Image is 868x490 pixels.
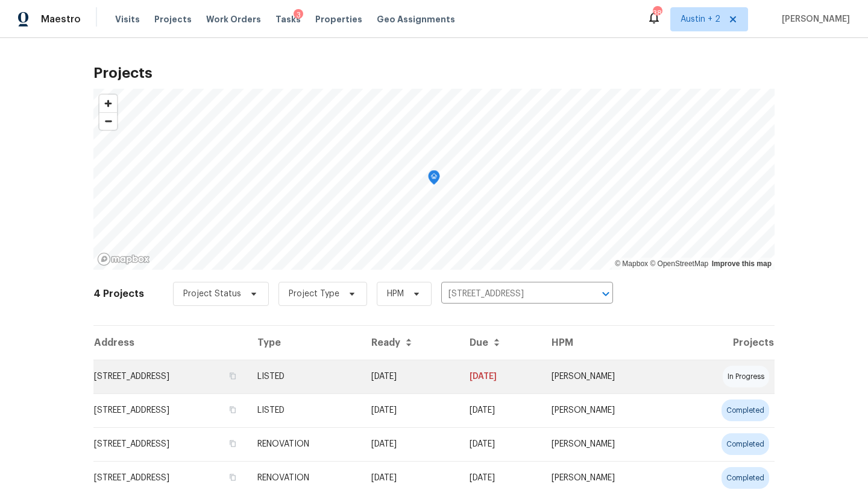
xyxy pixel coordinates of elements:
span: Austin + 2 [681,13,720,25]
th: Address [93,326,248,360]
div: 3 [294,9,303,21]
td: LISTED [248,393,362,427]
td: RENOVATION [248,427,362,461]
td: [STREET_ADDRESS] [93,393,248,427]
a: OpenStreetMap [650,259,708,268]
button: Copy Address [227,404,238,415]
button: Open [597,285,614,302]
td: [PERSON_NAME] [542,360,674,393]
span: Properties [315,13,362,25]
span: Maestro [41,13,81,25]
span: Visits [115,13,140,25]
span: Geo Assignments [377,13,455,25]
td: [STREET_ADDRESS] [93,360,248,393]
span: Zoom out [99,113,117,130]
a: Mapbox [615,259,648,268]
input: Search projects [441,285,579,304]
span: [PERSON_NAME] [777,13,850,25]
td: [DATE] [362,393,460,427]
td: LISTED [248,360,362,393]
td: [DATE] [460,427,542,461]
button: Zoom out [99,112,117,130]
div: 38 [653,7,661,19]
div: completed [722,433,769,455]
span: Project Status [183,288,241,300]
td: [DATE] [460,360,542,393]
a: Mapbox homepage [97,252,150,266]
span: Tasks [275,15,301,24]
button: Copy Address [227,438,238,449]
td: [DATE] [362,360,460,393]
th: HPM [542,326,674,360]
button: Copy Address [227,371,238,381]
a: Improve this map [712,259,772,268]
span: Project Type [289,288,339,300]
div: Map marker [428,170,440,189]
div: completed [722,399,769,421]
td: Acq COE 2025-07-25T00:00:00.000Z [362,427,460,461]
td: [DATE] [460,393,542,427]
th: Due [460,326,542,360]
td: [PERSON_NAME] [542,427,674,461]
div: in progress [723,366,769,387]
td: [PERSON_NAME] [542,393,674,427]
button: Zoom in [99,95,117,112]
th: Ready [362,326,460,360]
div: completed [722,467,769,489]
th: Type [248,326,362,360]
h2: 4 Projects [93,288,144,300]
h2: Projects [93,67,775,79]
span: Projects [154,13,192,25]
span: Work Orders [206,13,261,25]
td: [STREET_ADDRESS] [93,427,248,461]
th: Projects [675,326,775,360]
span: HPM [387,288,404,300]
button: Copy Address [227,472,238,483]
canvas: Map [93,89,775,270]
